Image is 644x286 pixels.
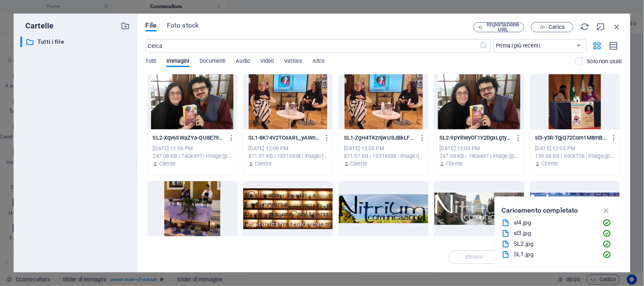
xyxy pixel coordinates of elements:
div: [DATE] 12:05 PM [344,145,423,152]
div: 139.68 KB | 690x728 | image/jpeg [535,152,615,160]
p: logohpN-fd76E6diSGFs9FJGpuy7Eg.jpg [344,241,416,249]
span: Immagini [166,56,189,68]
div: [DATE] 12:05 PM [535,145,615,152]
p: CCClogo-dwkdZx9VZGbuo37eGtsfvw.jpg [248,241,320,249]
span: Vettore [284,56,303,68]
div: 871.97 KB | 1331x938 | image/jpeg [344,152,423,160]
span: Documenti [200,56,226,68]
div: SL1.jpg [514,250,596,259]
p: Tutti i file [37,37,115,47]
div: 247.08 KB | 740x497 | image/jpeg [439,152,519,160]
span: Foto stock [167,20,199,31]
i: Nascondi [596,22,606,31]
span: Altro [312,56,324,68]
p: sl4-FIvu4LQ9ZfdV8wo_41WmRA.jpg [153,241,225,249]
button: 2 [26,110,31,115]
p: SL1-8K74V2TCeARL_yAWng8Vxg.jpg [248,134,320,142]
i: Ricarica [580,22,590,31]
span: Tutti [146,56,156,68]
p: SL2-9pYRWyOf1Y2DgxLgtymeTQ.jpg [439,134,511,142]
span: Video [260,56,274,68]
p: Caricamento completato [502,205,578,216]
span: Carica [548,25,565,30]
p: SL1-ZgH4TKznjwUSJBkLFod5SQ.jpg [344,134,416,142]
p: Cliente [350,160,367,168]
div: [DATE] 12:06 PM [153,145,232,152]
p: Cliente [255,160,272,168]
span: Importazione URL [486,22,520,32]
div: [DATE] 12:06 PM [248,145,328,152]
p: Cartelle [20,20,53,31]
div: 871.97 KB | 1331x938 | image/jpeg [248,152,328,160]
p: sl3-y3R-TgjQ72Com1M8mBf5BQ.jpg [535,134,607,142]
p: venezia-96zS4USLIKvcpHdQFfdosA.jpg [439,241,511,249]
button: Importazione URL [473,22,524,32]
div: 247.08 KB | 740x497 | image/jpeg [153,152,232,160]
p: Cliente [446,160,463,168]
p: Cliente [542,160,559,168]
div: sl3.jpg [514,228,596,238]
div: Rilascia qui il contenuto [7,176,246,236]
input: Cerca [146,39,480,53]
p: Cliente [159,160,176,168]
div: SL2.jpg [514,239,596,249]
i: Chiudi [613,22,622,31]
span: Aggiungi elementi [76,213,129,225]
span: Incolla appunti [132,213,177,225]
div: [DATE] 12:05 PM [439,145,519,152]
button: Carica [531,22,574,32]
div: sl4.jpg [514,218,596,227]
div: ​ [20,36,22,47]
span: File [146,20,157,31]
i: Crea nuova cartella [121,21,130,31]
p: SL2-Xqv6SWaZYa-QU8E79glU5w.jpg [153,134,225,142]
span: Audio [236,56,250,68]
p: Mostra solo i file non utilizzati sul sito web. È ancora possibile visualizzare i file aggiunti d... [587,58,622,65]
button: 1 [26,100,31,105]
